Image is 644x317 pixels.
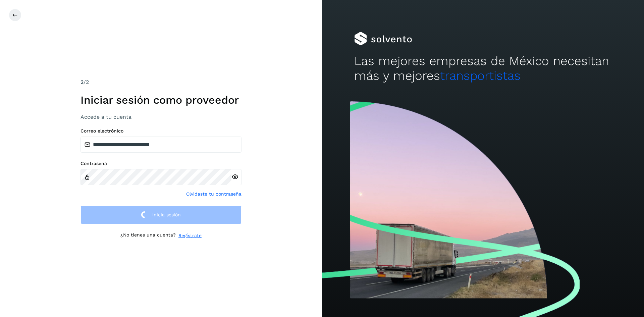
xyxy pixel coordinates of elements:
h3: Accede a tu cuenta [80,114,241,120]
h1: Iniciar sesión como proveedor [80,94,241,106]
label: Contraseña [80,161,241,166]
a: Regístrate [178,232,202,239]
button: Inicia sesión [80,206,241,224]
div: /2 [80,78,241,86]
span: 2 [80,79,84,85]
p: ¿No tienes una cuenta? [120,232,176,239]
span: Inicia sesión [152,212,181,217]
h2: Las mejores empresas de México necesitan más y mejores [354,54,612,84]
label: Correo electrónico [80,128,241,134]
a: Olvidaste tu contraseña [186,191,241,198]
span: transportistas [440,68,521,83]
